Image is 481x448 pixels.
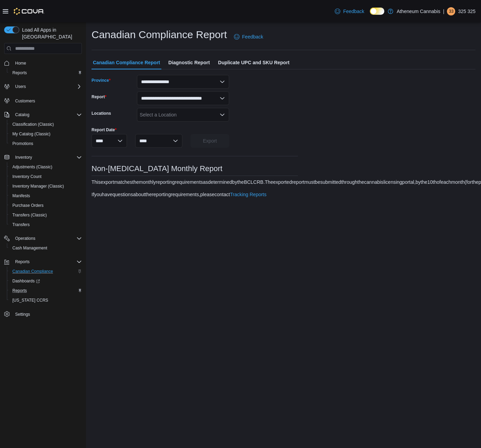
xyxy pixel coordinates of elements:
label: Report [92,94,106,100]
a: Inventory Manager (Classic) [10,182,67,190]
span: Washington CCRS [10,296,82,304]
button: Catalog [1,110,85,120]
button: Users [1,82,85,91]
span: Reports [10,69,82,77]
span: Inventory [12,153,82,161]
div: If you have questions about the reporting requirements, please contact [92,191,267,198]
span: Cash Management [12,245,47,251]
a: Canadian Compliance [10,267,56,276]
span: Diagnostic Report [168,56,210,69]
p: Atheneum Cannabis [397,7,440,15]
span: Promotions [12,141,33,146]
span: Promotions [10,139,82,148]
span: Transfers [12,222,30,227]
a: Customers [12,97,38,105]
span: Transfers (Classic) [12,212,47,218]
a: Feedback [231,30,266,44]
span: Inventory [15,155,32,160]
button: Transfers (Classic) [7,210,85,220]
span: [US_STATE] CCRS [12,298,48,303]
button: Reports [1,257,85,267]
span: Dashboards [10,277,82,285]
button: Inventory Manager (Classic) [7,181,85,191]
span: Reports [15,259,30,265]
span: Adjustments (Classic) [12,164,52,170]
span: Reports [12,70,27,76]
button: Purchase Orders [7,201,85,210]
span: My Catalog (Classic) [10,130,82,138]
a: Tracking Reports [230,192,266,197]
span: Classification (Classic) [12,122,54,127]
span: Inventory Manager (Classic) [10,182,82,190]
span: Manifests [10,192,82,200]
a: Settings [12,310,33,318]
span: Operations [12,234,82,243]
span: Users [15,84,26,89]
button: Inventory [1,153,85,162]
p: 325 325 [458,7,475,15]
input: Dark Mode [370,8,384,15]
button: [US_STATE] CCRS [7,295,85,305]
span: Inventory Manager (Classic) [12,183,64,189]
span: Manifests [12,193,30,199]
button: Users [12,82,29,91]
a: Dashboards [7,276,85,286]
span: Reports [12,258,82,266]
span: Duplicate UPC and SKU Report [218,56,290,69]
button: Manifests [7,191,85,201]
button: Home [1,58,85,68]
a: Promotions [10,139,36,148]
a: Feedback [332,4,367,18]
span: Customers [12,96,82,105]
span: Canadian Compliance [12,269,53,274]
span: Inventory Count [12,174,42,179]
p: | [443,7,445,15]
span: My Catalog (Classic) [12,131,51,137]
button: Reports [12,258,32,266]
h1: Canadian Compliance Report [92,28,227,42]
span: Feedback [242,33,263,40]
button: My Catalog (Classic) [7,129,85,139]
span: Purchase Orders [10,201,82,210]
label: Report Date [92,127,117,133]
span: 33 [449,7,453,15]
label: Locations [92,111,111,116]
div: 325 325 [447,7,455,15]
button: Operations [12,234,38,243]
span: Reports [10,287,82,295]
button: Open list of options [220,112,225,117]
a: Inventory Count [10,172,44,181]
button: Customers [1,96,85,105]
a: Transfers (Classic) [10,211,50,219]
span: Settings [12,310,82,318]
a: Dashboards [10,277,43,285]
button: Canadian Compliance [7,267,85,276]
a: Purchase Orders [10,201,46,210]
span: Classification (Classic) [10,120,82,128]
button: Settings [1,309,85,319]
span: Reports [12,288,27,293]
a: Transfers [10,221,32,229]
span: Inventory Count [10,172,82,181]
span: Users [12,82,82,91]
a: Adjustments (Classic) [10,163,55,171]
span: Canadian Compliance Report [93,56,160,69]
button: Inventory Count [7,172,85,181]
span: Feedback [343,8,364,15]
span: Canadian Compliance [10,267,82,276]
a: Home [12,59,29,67]
nav: Complex example [4,55,82,337]
a: Manifests [10,192,33,200]
button: Inventory [12,153,35,161]
a: Classification (Classic) [10,120,57,128]
a: Reports [10,69,30,77]
a: [US_STATE] CCRS [10,296,51,304]
button: Reports [7,286,85,295]
span: Adjustments (Classic) [10,163,82,171]
a: My Catalog (Classic) [10,130,53,138]
h3: Non-[MEDICAL_DATA] Monthly Report [92,165,298,173]
span: Dashboards [12,278,40,284]
span: Home [12,59,82,67]
span: Home [15,60,26,66]
span: Settings [15,312,30,317]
